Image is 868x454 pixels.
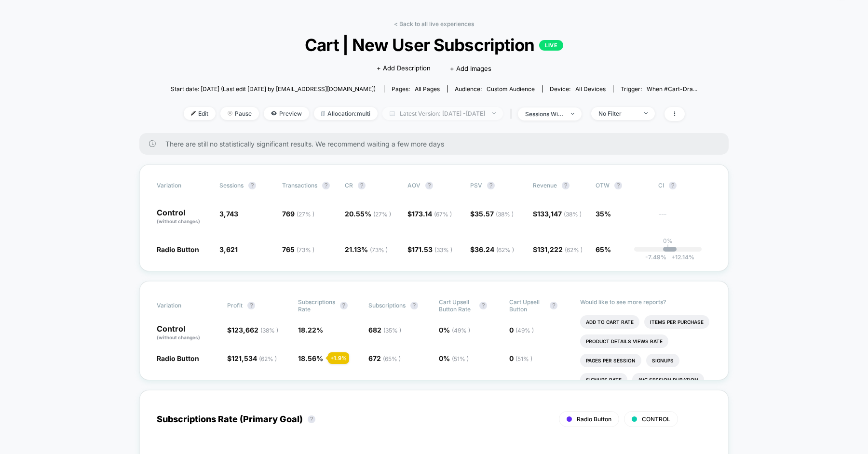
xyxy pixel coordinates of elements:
[508,107,518,121] span: |
[434,211,452,218] span: ( 67 % )
[382,107,503,120] span: Latest Version: [DATE] - [DATE]
[157,298,210,313] span: Variation
[571,113,574,115] img: end
[537,210,582,218] span: 133,147
[368,326,401,334] span: 682
[575,85,606,93] span: all devices
[390,111,395,116] img: calendar
[247,302,255,309] button: ?
[171,85,376,93] span: Start date: [DATE] (Last edit [DATE] by [EMAIL_ADDRESS][DOMAIN_NAME])
[297,246,314,254] span: ( 73 % )
[425,182,433,189] button: ?
[434,246,452,254] span: ( 33 % )
[298,354,323,362] span: 18.56 %
[219,182,244,189] span: Sessions
[412,245,452,254] span: 171.53
[368,302,406,309] span: Subscriptions
[580,334,668,348] li: Product Details Views Rate
[475,245,514,254] span: 36.24
[308,415,315,423] button: ?
[580,354,641,367] li: Pages Per Session
[345,210,391,218] span: 20.55 %
[322,182,330,189] button: ?
[580,298,712,306] p: Would like to see more reports?
[509,354,532,362] span: 0
[452,355,469,362] span: ( 51 % )
[260,327,278,334] span: ( 38 % )
[533,210,582,218] span: $
[227,326,278,334] span: $
[383,327,401,334] span: ( 35 % )
[197,35,671,55] span: Cart | New User Subscription
[580,315,639,329] li: Add To Cart Rate
[509,326,534,334] span: 0
[407,182,420,189] span: AOV
[533,245,583,254] span: $
[565,246,583,254] span: ( 62 % )
[157,334,200,340] span: (without changes)
[596,210,611,218] span: 35%
[455,85,535,93] div: Audience:
[614,182,622,189] button: ?
[515,355,532,362] span: ( 51 % )
[412,210,452,218] span: 173.14
[220,107,259,120] span: Pause
[439,354,469,362] span: 0 %
[632,373,704,387] li: Avg Session Duration
[340,302,348,309] button: ?
[663,237,673,244] p: 0%
[577,415,611,423] span: Radio Button
[345,182,353,189] span: CR
[492,112,496,114] img: end
[227,302,243,309] span: Profit
[671,254,675,261] span: +
[373,211,391,218] span: ( 27 % )
[509,298,545,313] span: Cart Upsell Button
[191,111,196,116] img: edit
[439,298,475,313] span: Cart Upsell Button Rate
[562,182,570,189] button: ?
[264,107,309,120] span: Preview
[314,107,378,120] span: Allocation: multi
[658,182,711,189] span: CI
[487,85,535,93] span: Custom Audience
[646,354,679,367] li: Signups
[231,354,277,362] span: 121,534
[487,182,495,189] button: ?
[496,246,514,254] span: ( 62 % )
[157,218,200,224] span: (without changes)
[596,182,649,189] span: OTW
[598,110,637,117] div: No Filter
[542,85,613,93] span: Device:
[392,85,440,93] div: Pages:
[475,210,514,218] span: 35.57
[407,245,452,254] span: $
[537,245,583,254] span: 131,222
[415,85,440,93] span: all pages
[596,245,611,254] span: 65%
[328,352,349,364] div: + 1.9 %
[231,326,278,334] span: 123,662
[157,209,210,225] p: Control
[642,415,670,423] span: CONTROL
[539,40,563,51] p: LIVE
[470,245,514,254] span: $
[647,85,697,93] span: When #cart-dra...
[228,111,232,116] img: end
[157,325,217,341] p: Control
[644,315,709,329] li: Items Per Purchase
[165,140,709,148] span: There are still no statistically significant results. We recommend waiting a few more days
[533,182,557,189] span: Revenue
[496,211,514,218] span: ( 38 % )
[219,210,238,218] span: 3,743
[298,298,335,313] span: Subscriptions Rate
[383,355,401,362] span: ( 65 % )
[644,112,648,114] img: end
[282,210,314,218] span: 769
[580,373,627,387] li: Signups Rate
[358,182,366,189] button: ?
[370,246,388,254] span: ( 73 % )
[669,182,677,189] button: ?
[377,64,431,73] span: + Add Description
[227,354,277,362] span: $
